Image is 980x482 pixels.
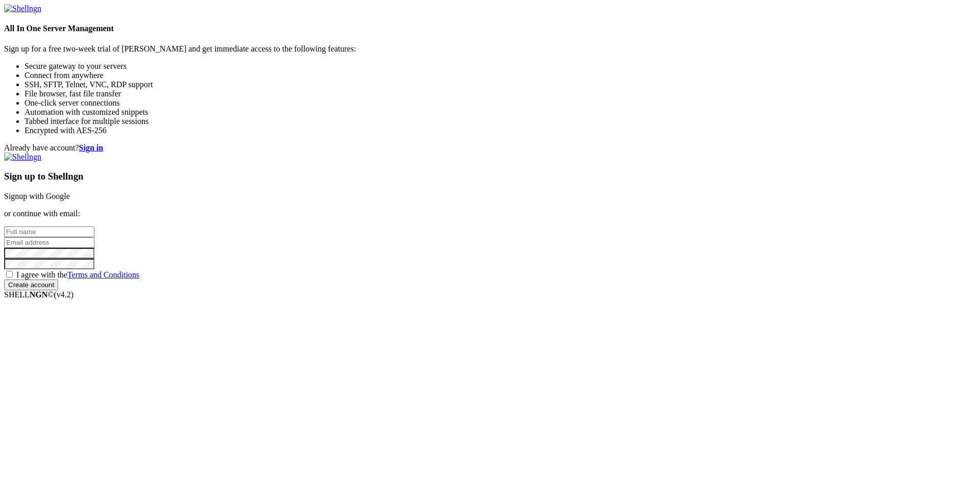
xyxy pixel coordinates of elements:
p: or continue with email: [4,209,976,218]
li: Secure gateway to your servers [24,62,976,71]
li: Connect from anywhere [24,71,976,80]
li: Tabbed interface for multiple sessions [24,117,976,126]
div: Already have account? [4,143,976,153]
a: Signup with Google [4,192,70,200]
input: I agree with theTerms and Conditions [6,271,13,277]
a: Terms and Conditions [67,270,139,279]
li: One-click server connections [24,98,976,108]
input: Create account [4,280,58,290]
h4: All In One Server Management [4,24,976,33]
span: 4.2.0 [54,290,74,299]
img: Shellngn [4,4,41,13]
a: Sign in [79,143,104,152]
h3: Sign up to Shellngn [4,171,976,182]
span: I agree with the [16,270,139,279]
li: SSH, SFTP, Telnet, VNC, RDP support [24,80,976,89]
li: Automation with customized snippets [24,108,976,117]
img: Shellngn [4,153,41,162]
input: Email address [4,237,94,248]
b: NGN [30,290,48,299]
li: File browser, fast file transfer [24,89,976,98]
p: Sign up for a free two-week trial of [PERSON_NAME] and get immediate access to the following feat... [4,44,976,54]
span: SHELL © [4,290,73,299]
input: Full name [4,226,94,237]
li: Encrypted with AES-256 [24,126,976,135]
